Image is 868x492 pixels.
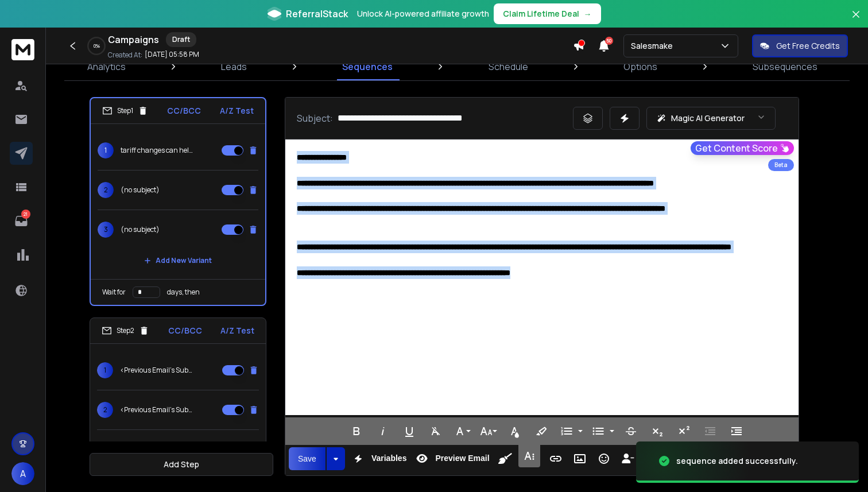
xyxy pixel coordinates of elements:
[102,106,148,116] div: Step 1
[646,107,776,130] button: Magic AI Generator
[746,53,824,80] a: Subsequences
[11,462,34,485] button: A
[135,249,221,272] button: Add New Variant
[673,420,695,443] button: Superscript
[605,37,613,45] span: 50
[108,33,159,47] h1: Campaigns
[97,402,113,418] span: 2
[620,420,642,443] button: Strikethrough (⌘S)
[10,210,33,233] a: 21
[482,53,535,80] a: Schedule
[623,60,657,73] p: Options
[102,288,126,297] p: Wait for
[776,40,840,52] p: Get Free Credits
[335,53,400,80] a: Sequences
[587,420,609,443] button: Unordered List
[97,362,113,378] span: 1
[80,53,133,80] a: Analytics
[121,146,194,155] p: tariff changes can help your margins
[87,60,126,73] p: Analytics
[145,50,199,59] p: [DATE] 05:58 PM
[108,51,142,60] p: Created At:
[489,60,528,73] p: Schedule
[286,7,348,21] span: ReferralStack
[102,326,149,336] div: Step 2
[671,113,745,124] p: Magic AI Generator
[699,420,721,443] button: Decrease Indent (⌘[)
[289,447,325,470] button: Save
[166,32,196,47] div: Draft
[121,225,160,234] p: (no subject)
[167,105,201,117] p: CC/BCC
[631,40,677,52] p: Salesmake
[593,447,615,470] button: Emoticons
[214,53,254,80] a: Leads
[167,288,200,297] p: days, then
[168,325,202,336] p: CC/BCC
[220,105,254,117] p: A/Z Test
[556,420,578,443] button: Ordered List
[98,182,114,198] span: 2
[646,420,668,443] button: Subscript
[342,60,393,73] p: Sequences
[848,7,863,34] button: Close banner
[768,159,794,171] div: Beta
[221,60,247,73] p: Leads
[617,447,639,470] button: Insert Unsubscribe Link
[90,453,273,476] button: Add Step
[21,210,30,219] p: 21
[494,3,601,24] button: Claim Lifetime Deal→
[752,34,848,57] button: Get Free Credits
[297,111,333,125] p: Subject:
[357,8,489,20] p: Unlock AI-powered affiliate growth
[98,142,114,158] span: 1
[120,366,193,375] p: <Previous Email's Subject>
[120,405,193,414] p: <Previous Email's Subject>
[576,420,585,443] button: Ordered List
[347,447,409,470] button: Variables
[617,53,664,80] a: Options
[433,454,491,463] span: Preview Email
[584,8,592,20] span: →
[94,42,100,49] p: 0 %
[691,141,794,155] button: Get Content Score
[121,185,160,195] p: (no subject)
[607,420,617,443] button: Unordered List
[369,454,409,463] span: Variables
[411,447,491,470] button: Preview Email
[545,447,567,470] button: Insert Link (⌘K)
[753,60,817,73] p: Subsequences
[98,222,114,238] span: 3
[90,97,266,306] li: Step1CC/BCCA/Z Test1tariff changes can help your margins2(no subject)3(no subject)Add New Variant...
[726,420,747,443] button: Increase Indent (⌘])
[676,455,798,467] div: sequence added successfully.
[220,325,254,336] p: A/Z Test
